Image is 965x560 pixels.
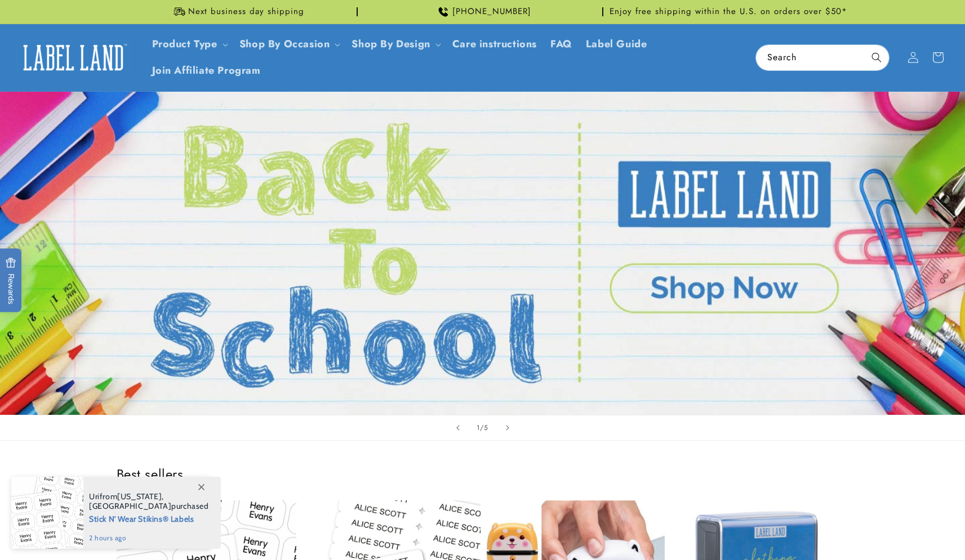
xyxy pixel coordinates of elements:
span: Label Guide [586,38,647,51]
a: Product Type [152,37,217,51]
img: Label Land [17,40,130,75]
button: Search [864,45,889,70]
span: 5 [484,422,488,433]
span: [US_STATE] [117,491,162,501]
summary: Product Type [145,31,233,57]
a: Shop By Design [352,37,430,51]
span: Rewards [6,257,16,304]
button: Previous slide [446,415,470,440]
span: [GEOGRAPHIC_DATA] [89,501,171,511]
span: Join Affiliate Program [152,64,261,77]
a: FAQ [544,31,579,57]
span: Next business day shipping [188,6,304,17]
button: Next slide [495,415,520,440]
a: Care instructions [446,31,544,57]
a: Join Affiliate Program [145,57,268,84]
span: Uri [89,491,100,501]
summary: Shop By Occasion [233,31,345,57]
a: Label Land [13,36,134,79]
span: / [480,422,484,433]
span: FAQ [550,38,572,51]
span: Care instructions [452,38,537,51]
a: Label Guide [579,31,654,57]
span: Enjoy free shipping within the U.S. on orders over $50* [610,6,847,17]
span: [PHONE_NUMBER] [452,6,531,17]
span: from , purchased [89,492,209,511]
span: 1 [477,422,480,433]
span: Shop By Occasion [239,38,330,51]
summary: Shop By Design [345,31,445,57]
h2: Best sellers [117,465,849,483]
